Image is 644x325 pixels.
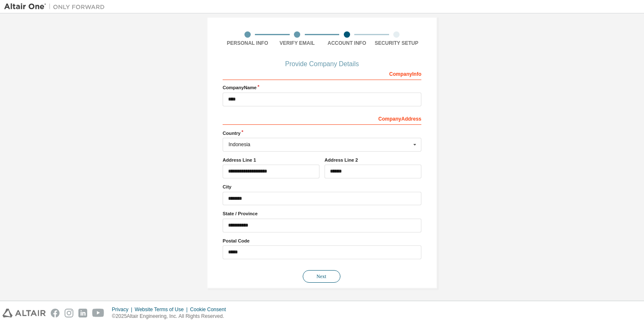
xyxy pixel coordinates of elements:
button: Next [303,270,340,283]
label: Postal Code [223,237,421,244]
img: Altair One [4,3,109,11]
div: Indonesia [229,142,411,147]
div: Company Info [223,67,421,80]
img: linkedin.svg [78,309,87,317]
div: Provide Company Details [223,62,421,67]
div: Privacy [112,306,135,313]
img: altair_logo.svg [3,309,46,317]
div: Company Address [223,111,421,125]
p: © 2025 Altair Engineering, Inc. All Rights Reserved. [112,313,231,320]
div: Cookie Consent [190,306,231,313]
label: Address Line 1 [223,157,319,163]
img: youtube.svg [92,309,104,317]
img: facebook.svg [51,309,60,317]
label: Address Line 2 [325,157,421,163]
div: Website Terms of Use [135,306,190,313]
img: instagram.svg [65,309,73,317]
label: Company Name [223,84,421,91]
div: Account Info [322,40,372,46]
label: State / Province [223,210,421,217]
div: Verify Email [273,40,322,46]
label: Country [223,130,421,137]
div: Security Setup [372,40,422,46]
label: City [223,183,421,190]
div: Personal Info [223,40,273,46]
